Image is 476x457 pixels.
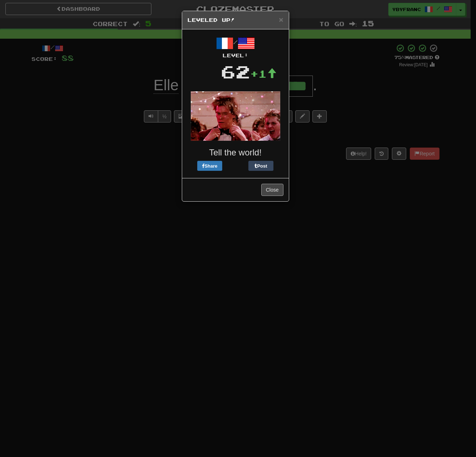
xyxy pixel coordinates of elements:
h5: Leveled Up! [188,16,283,24]
div: 62 [221,59,250,84]
button: Share [197,161,222,171]
div: +1 [250,67,277,81]
img: kevin-bacon-45c228efc3db0f333faed3a78f19b6d7c867765aaadacaa7c55ae667c030a76f.gif [191,91,280,141]
button: Post [248,161,273,171]
iframe: X Post Button [222,161,248,171]
div: Level: [188,52,283,59]
button: Close [279,16,283,23]
span: × [279,15,283,24]
h3: Tell the world! [188,148,283,157]
div: / [188,35,283,59]
button: Close [261,184,283,196]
